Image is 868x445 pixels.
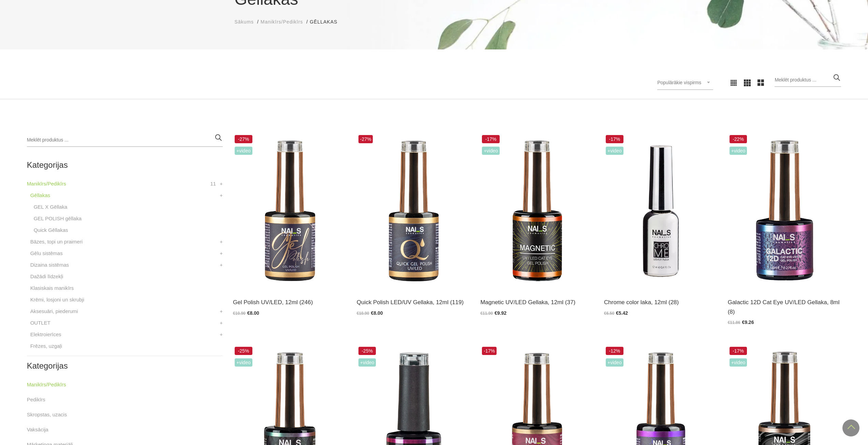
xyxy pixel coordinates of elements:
span: Populārākie vispirms [657,80,701,85]
span: +Video [235,358,252,367]
span: €8.00 [247,310,259,316]
span: €10.90 [233,311,246,316]
a: GEL POLISH gēllaka [34,214,82,223]
li: Gēllakas [310,18,344,26]
a: + [220,180,223,188]
a: + [220,191,223,199]
span: Manikīrs/Pedikīrs [261,19,303,25]
h2: Kategorijas [27,361,223,370]
span: Sākums [235,19,254,25]
a: Manikīrs/Pedikīrs [261,18,303,26]
a: + [220,249,223,257]
a: Krēmi, losjoni un skrubji [30,296,84,304]
span: -17% [482,135,500,143]
a: Elektroierīces [30,330,61,339]
a: Dažādi līdzekļi [30,272,63,281]
a: Quick Polish LED/UV Gellaka, 12ml (119) [357,298,470,307]
a: Skropstas, uzacis [27,411,67,419]
span: €5.42 [616,310,628,316]
a: Quick Gēllakas [34,226,68,234]
a: Pedikīrs [27,396,45,404]
a: Magnetic UV/LED Gellaka, 12ml (37) [480,298,594,307]
a: Frēzes, uzgaļi [30,342,62,350]
a: Gēllakas [30,191,50,199]
span: -17% [730,347,747,355]
a: + [220,307,223,315]
input: Meklēt produktus ... [775,73,841,87]
span: -25% [358,347,376,355]
img: Ilgnoturīga, intensīvi pigmentēta gellaka. Viegli klājas, lieliski žūst, nesaraujas, neatkāpjas n... [233,133,347,289]
span: €9.26 [742,320,754,325]
span: €10.90 [357,311,369,316]
span: 11 [210,180,216,188]
a: GEL X Gēllaka [34,203,68,211]
span: -22% [730,135,747,143]
a: + [220,238,223,246]
a: Aksesuāri, piederumi [30,307,78,315]
span: -25% [235,347,252,355]
span: +Video [730,358,747,367]
span: +Video [482,147,500,155]
a: Bāzes, topi un praimeri [30,238,83,246]
span: €6.50 [604,311,614,316]
a: Galactic 12D Cat Eye UV/LED Gellaka, 8ml (8) [728,298,841,316]
span: +Video [235,147,252,155]
a: Vaksācija [27,426,48,434]
a: Sākums [235,18,254,26]
img: Ātri, ērti un vienkārši!Intensīvi pigmentēta gellaka, kas perfekti klājas arī vienā slānī, tādā v... [357,133,470,289]
a: + [220,319,223,327]
span: +Video [606,147,623,155]
a: Gel Polish UV/LED, 12ml (246) [233,298,347,307]
img: Paredzēta hromēta jeb spoguļspīduma efekta veidošanai uz pilnas naga plātnes vai atsevišķiem diza... [604,133,718,289]
h2: Kategorijas [27,161,223,169]
a: Manikīrs/Pedikīrs [27,180,66,188]
span: €8.00 [371,310,383,316]
span: -27% [358,135,373,143]
input: Meklēt produktus ... [27,133,223,147]
a: Chrome color laka, 12ml (28) [604,298,718,307]
img: Daudzdimensionāla magnētiskā gellaka, kas satur smalkas, atstarojošas hroma daļiņas. Ar īpaša mag... [728,133,841,289]
a: + [220,330,223,339]
span: -27% [235,135,252,143]
span: €11.90 [480,311,493,316]
a: Dizaina sistēmas [30,261,69,269]
img: Ilgnoturīga gellaka, kas sastāv no metāla mikrodaļiņām, kuras īpaša magnēta ietekmē var pārvērst ... [480,133,594,289]
span: -12% [606,347,623,355]
span: +Video [730,147,747,155]
span: +Video [606,358,623,367]
span: €11.86 [728,320,740,325]
span: €9.92 [495,310,506,316]
a: Klasiskais manikīrs [30,284,74,292]
a: OUTLET [30,319,50,327]
a: Gēlu sistēmas [30,249,63,257]
span: +Video [358,358,376,367]
a: Manikīrs/Pedikīrs [27,381,66,389]
span: -17% [606,135,623,143]
span: -17% [482,347,497,355]
a: + [220,261,223,269]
